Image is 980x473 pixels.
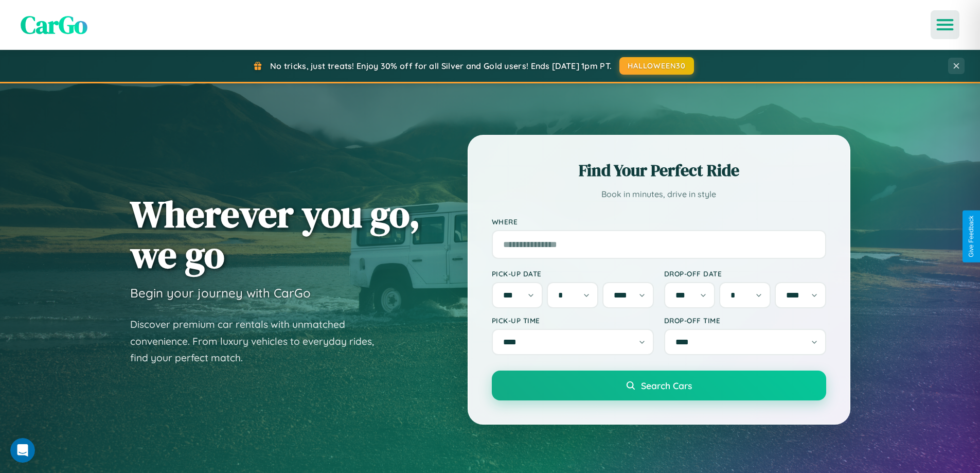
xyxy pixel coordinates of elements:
[619,57,694,75] button: HALLOWEEN30
[492,371,826,400] button: Search Cars
[10,438,35,463] iframe: Intercom live chat
[130,285,311,301] h3: Begin your journey with CarGo
[664,269,826,278] label: Drop-off Date
[21,8,87,42] span: CarGo
[931,10,959,39] button: Open menu
[492,187,826,202] p: Book in minutes, drive in style
[641,380,692,391] span: Search Cars
[270,61,612,71] span: No tricks, just treats! Enjoy 30% off for all Silver and Gold users! Ends [DATE] 1pm PT.
[492,217,826,226] label: Where
[130,316,387,366] p: Discover premium car rentals with unmatched convenience. From luxury vehicles to everyday rides, ...
[130,194,420,275] h1: Wherever you go, we go
[492,316,654,325] label: Pick-up Time
[664,316,826,325] label: Drop-off Time
[968,216,975,257] div: Give Feedback
[492,159,826,182] h2: Find Your Perfect Ride
[492,269,654,278] label: Pick-up Date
